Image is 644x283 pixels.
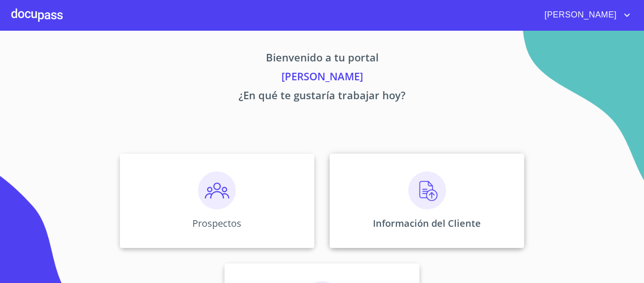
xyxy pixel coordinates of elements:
img: carga.png [408,172,446,209]
p: Prospectos [192,217,241,230]
p: ¿En qué te gustaría trabajar hoy? [32,87,612,106]
span: [PERSON_NAME] [537,8,621,23]
p: [PERSON_NAME] [32,69,612,87]
p: Información del Cliente [373,217,481,230]
p: Bienvenido a tu portal [32,50,612,69]
button: account of current user [537,8,633,23]
img: prospectos.png [198,172,236,209]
